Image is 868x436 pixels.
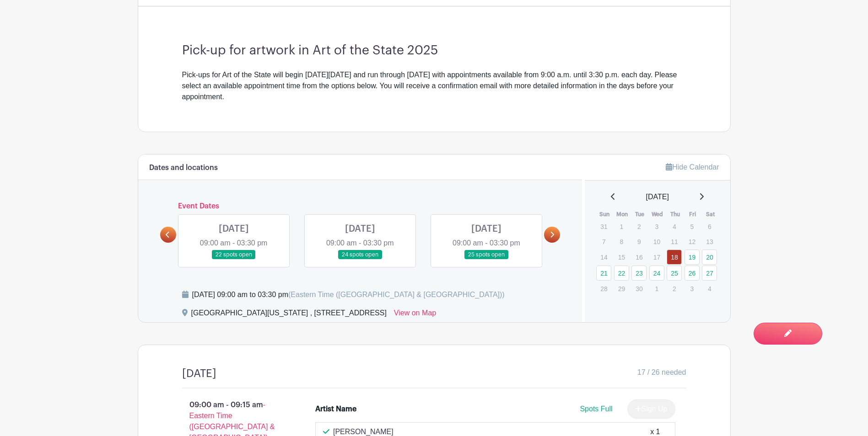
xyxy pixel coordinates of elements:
div: Artist Name [315,404,356,415]
th: Thu [666,210,684,219]
a: 22 [614,266,629,281]
span: (Eastern Time ([GEOGRAPHIC_DATA] & [GEOGRAPHIC_DATA])) [288,291,505,298]
p: 11 [667,234,682,249]
a: 21 [596,266,611,281]
span: Spots Full [580,405,612,413]
p: 9 [631,234,647,249]
h3: Pick-up for artwork in Art of the State 2025 [182,43,686,58]
a: 27 [702,266,717,281]
p: 3 [685,282,700,296]
p: 15 [614,250,629,264]
p: 3 [649,219,664,234]
th: Tue [631,210,649,219]
p: 10 [649,234,664,249]
a: 25 [667,266,682,281]
a: 19 [685,250,700,265]
span: 17 / 26 needed [637,367,686,378]
h6: Dates and locations [149,164,218,172]
p: 7 [596,234,611,249]
p: 4 [702,282,717,296]
a: 20 [702,250,717,265]
p: 14 [596,250,611,264]
p: 1 [614,219,629,234]
th: Sun [596,210,614,219]
th: Sat [701,210,719,219]
div: [GEOGRAPHIC_DATA][US_STATE] , [STREET_ADDRESS] [191,308,387,322]
p: 5 [685,219,700,234]
p: 4 [667,219,682,234]
p: 8 [614,234,629,249]
p: 1 [649,282,664,296]
h4: [DATE] [182,367,216,380]
a: 23 [631,266,647,281]
span: [DATE] [646,191,669,202]
p: 29 [614,282,629,296]
th: Wed [649,210,667,219]
p: 16 [631,250,647,264]
th: Mon [614,210,631,219]
a: 18 [667,250,682,265]
a: Hide Calendar [666,163,719,171]
a: View on Map [394,308,436,322]
p: 13 [702,234,717,249]
th: Fri [684,210,702,219]
a: 26 [685,266,700,281]
p: 17 [649,250,664,264]
a: 24 [649,266,664,281]
p: 2 [631,219,647,234]
h6: Event Dates [176,202,545,211]
p: 28 [596,282,611,296]
p: 31 [596,219,611,234]
div: [DATE] 09:00 am to 03:30 pm [192,289,505,300]
p: 6 [702,219,717,234]
p: 12 [685,234,700,249]
div: Pick-ups for Art of the State will begin [DATE][DATE] and run through [DATE] with appointments av... [182,69,686,102]
p: 30 [631,282,647,296]
p: 2 [667,282,682,296]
